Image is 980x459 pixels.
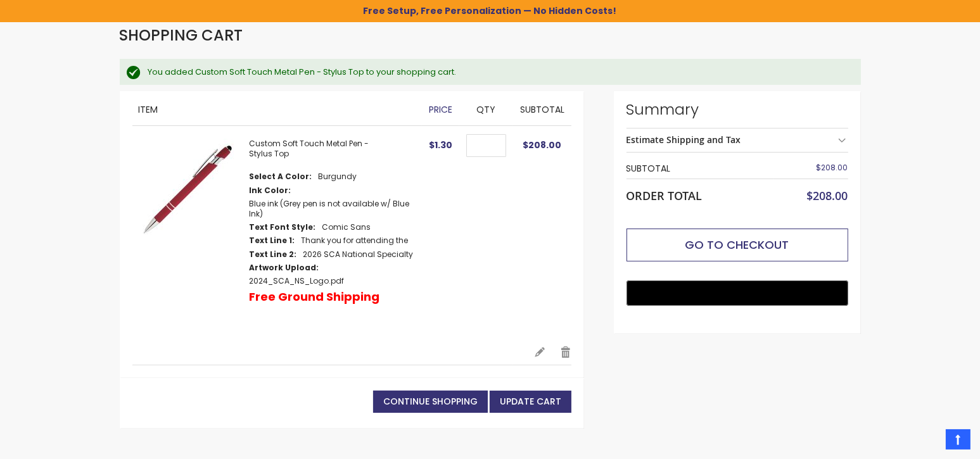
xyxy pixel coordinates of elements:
span: Shopping Cart [120,25,243,46]
dd: Blue ink (Grey pen is not available w/ Blue Ink) [250,199,417,219]
span: $1.30 [429,139,452,151]
span: Update Cart [500,395,561,408]
span: Go to Checkout [685,237,789,253]
dd: 2026 SCA National Specialty [303,249,414,260]
dd: Burgundy [319,172,357,182]
span: Qty [476,103,495,116]
a: Custom Soft Touch Stylus Pen-Burgundy [132,139,250,333]
strong: Estimate Shipping and Tax [627,134,741,146]
a: 2024_SCA_NS_Logo.pdf [250,275,345,286]
th: Subtotal [627,159,774,179]
strong: Summary [627,99,848,120]
a: Top [946,429,970,450]
button: Update Cart [490,391,571,413]
a: Continue Shopping [373,391,488,413]
span: Item [139,103,158,116]
dd: Thank you for attending the [302,236,409,246]
span: Price [429,103,452,116]
div: You added Custom Soft Touch Metal Pen - Stylus Top to your shopping cart. [148,66,848,78]
strong: Order Total [627,186,703,203]
span: $208.00 [817,162,848,173]
dd: Comic Sans [322,222,371,232]
dt: Artwork Upload [250,263,319,273]
a: Custom Soft Touch Metal Pen - Stylus Top [250,138,369,159]
span: Continue Shopping [383,395,478,408]
span: $208.00 [807,188,848,203]
dt: Text Line 2 [250,249,297,260]
dt: Text Line 1 [250,236,295,246]
dt: Text Font Style [250,222,316,232]
p: Free Ground Shipping [250,289,380,305]
span: Subtotal [520,103,564,116]
button: Go to Checkout [627,229,848,261]
button: Buy with GPay [627,280,848,306]
img: Custom Soft Touch Stylus Pen-Burgundy [132,139,237,243]
dt: Ink Color [250,185,291,196]
dt: Select A Color [250,172,312,182]
span: $208.00 [523,139,561,151]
